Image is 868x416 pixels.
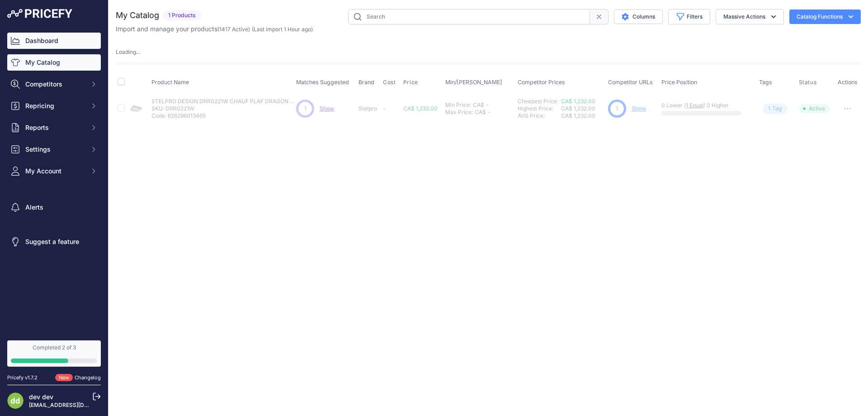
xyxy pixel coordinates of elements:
span: Tags [759,79,772,86]
img: Pricefy Logo [7,9,72,18]
button: Filters [668,9,710,24]
span: Tag [763,104,788,114]
a: Changelog [75,374,101,381]
span: New [55,374,73,382]
span: ... [136,48,140,55]
span: Matches Suggested [296,79,349,86]
p: Stelpro [359,105,379,112]
div: Highest Price: [518,105,561,112]
span: Repricing [25,101,85,110]
a: Cheapest Price: [518,98,558,105]
div: CA$ [473,101,484,109]
button: Price [403,79,420,86]
a: Dashboard [7,33,101,49]
h2: My Catalog [116,9,159,22]
span: ( ) [217,26,250,33]
button: Competitors [7,76,101,92]
div: Pricefy v1.7.2 [7,374,38,382]
span: Settings [25,145,85,154]
span: CA$ 1,232.00 [403,105,438,112]
p: SKU: DRR0221W [151,105,296,112]
a: dev dev [29,393,53,401]
button: Repricing [7,98,101,114]
div: Min Price: [445,101,471,109]
button: Catalog Functions [789,10,861,24]
span: CA$ 1,232.00 [561,105,595,112]
a: Show [320,105,334,112]
a: Suggest a feature [7,234,101,250]
div: Completed 2 of 3 [11,344,97,351]
span: Competitor URLs [608,79,653,86]
div: Max Price: [445,109,473,116]
span: My Account [25,167,85,176]
input: Search [348,9,590,24]
div: - [486,109,491,116]
span: Price [403,79,418,86]
span: (Last import 1 Hour ago) [252,26,313,33]
a: CA$ 1,232.00 [561,98,595,105]
span: 1 Products [163,10,201,21]
span: Actions [838,79,858,86]
button: Cost [383,79,397,86]
a: [EMAIL_ADDRESS][DOMAIN_NAME] [29,402,123,408]
a: My Catalog [7,54,101,71]
div: CA$ [475,109,486,116]
span: Competitor Prices [518,79,565,86]
span: Competitors [25,80,85,89]
a: Alerts [7,199,101,215]
p: Code: 626296013465 [151,112,296,120]
span: Price Position [661,79,697,86]
button: Columns [614,10,663,24]
div: CA$ 1,232.00 [561,112,604,120]
button: Reports [7,120,101,136]
span: Reports [25,123,85,132]
span: - [383,105,386,112]
span: 1 [768,105,770,113]
a: 1 Equal [686,102,703,109]
button: Settings [7,141,101,158]
span: Min/[PERSON_NAME] [445,79,502,86]
span: 1 [304,105,307,113]
button: My Account [7,163,101,179]
button: Massive Actions [716,9,784,24]
a: Completed 2 of 3 [7,340,101,367]
span: Brand [359,79,374,86]
span: Status [799,79,817,86]
button: Status [799,79,819,86]
span: 1 [616,105,618,113]
a: 1417 Active [219,26,248,33]
p: STELPRO DESIGN DRR0221W CHAUF PLAF DRAGON DR-R2000W 240V BLANC ENCAST [151,98,296,105]
div: AVG Price: [518,112,561,120]
span: Cost [383,79,396,86]
div: - [484,101,489,109]
a: Show [632,105,646,112]
nav: Sidebar [7,33,101,330]
p: Import and manage your products [116,24,313,33]
p: 0 Lower / / 0 Higher [661,102,750,109]
span: Active [799,104,830,113]
span: Product Name [151,79,189,86]
span: Loading [116,48,140,55]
